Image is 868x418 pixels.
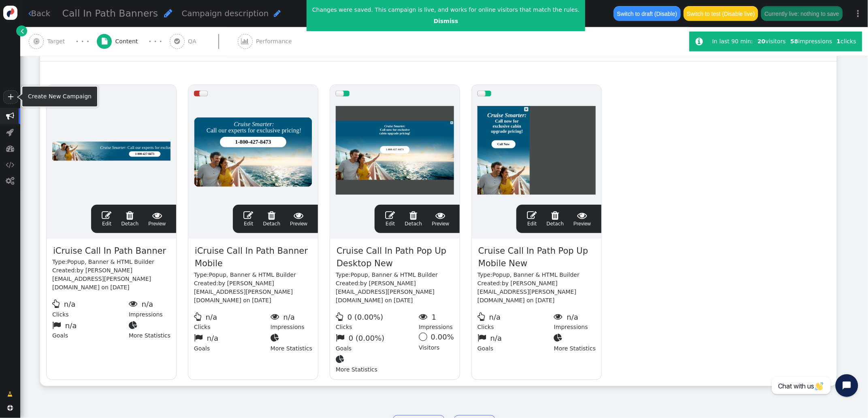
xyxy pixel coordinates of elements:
[194,280,293,303] span: by [PERSON_NAME][EMAIL_ADDRESS][PERSON_NAME][DOMAIN_NAME] on [DATE]
[194,271,312,279] div: Type:
[52,244,167,258] span: iCruise Call In Path Banner
[478,271,596,279] div: Type:
[546,210,564,227] span: Detach
[174,38,180,45] span: 
[129,299,140,308] span: 
[3,6,17,20] img: logo-icon.svg
[419,331,454,353] div: Visitors
[546,210,564,227] a: Detach
[241,38,249,45] span: 
[758,38,766,45] b: 20
[405,210,422,220] span: 
[148,210,166,227] span: Preview
[546,210,564,220] span: 
[52,319,129,340] div: Goals
[256,37,295,46] span: Performance
[65,321,77,330] span: n/a
[129,321,140,329] span: 
[207,334,219,342] span: n/a
[554,312,565,321] span: 
[791,38,798,45] b: 58
[351,272,438,278] span: Popup, Banner & HTML Builder
[121,210,139,220] span: 
[142,300,154,308] span: n/a
[170,27,238,56] a:  QA
[52,258,171,266] div: Type:
[574,210,591,220] span: 
[206,313,218,321] span: n/a
[271,331,312,353] div: More Statistics
[336,312,345,321] span: 
[129,319,171,340] div: More Statistics
[243,210,253,227] a: Edit
[29,27,97,56] a:  Target · · ·
[478,310,554,332] div: Clicks
[6,144,14,153] span: 
[21,27,24,35] span: 
[290,210,307,227] a: Preview
[684,6,759,21] button: Switch to test (Disable live)
[3,90,18,104] a: +
[336,331,419,353] div: Goals
[263,210,280,220] span: 
[478,280,576,303] span: by [PERSON_NAME][EMAIL_ADDRESS][PERSON_NAME][DOMAIN_NAME] on [DATE]
[837,38,856,45] span: clicks
[263,210,280,227] span: Detach
[194,312,204,321] span: 
[349,334,385,342] span: 0 (0.00%)
[284,313,295,321] span: n/a
[348,313,384,321] span: 0 (0.00%)
[849,2,868,25] a: ⋮
[52,297,129,319] div: Clicks
[102,38,107,45] span: 
[385,210,395,220] span: 
[148,210,166,220] span: 
[52,267,151,291] span: by [PERSON_NAME][EMAIL_ADDRESS][PERSON_NAME][DOMAIN_NAME] on [DATE]
[478,312,487,321] span: 
[271,312,282,321] span: 
[194,279,312,305] div: Created:
[188,37,200,46] span: QA
[6,177,15,185] span: 
[336,333,347,342] span: 
[385,210,395,227] a: Edit
[491,334,502,342] span: n/a
[263,210,280,227] a: Detach
[6,112,14,120] span: 
[336,279,454,305] div: Created:
[478,244,596,271] span: Cruise Call In Path Pop Up Mobile New
[64,300,76,308] span: n/a
[2,387,19,401] a: 
[115,37,141,46] span: Content
[432,210,449,227] a: Preview
[419,312,430,321] span: 
[76,36,89,47] div: · · ·
[574,210,591,227] a: Preview
[182,9,269,18] span: Campaign description
[527,210,537,227] a: Edit
[336,353,419,374] div: More Statistics
[7,405,13,411] span: 
[194,244,312,271] span: iCruise Call In Path Banner Mobile
[432,210,449,227] span: Preview
[194,331,271,353] div: Goals
[712,37,755,46] div: In last 90 min:
[28,9,31,17] span: 
[478,333,488,342] span: 
[478,279,596,305] div: Created:
[28,92,92,101] div: Create New Campaign
[238,27,310,56] a:  Performance
[554,333,565,342] span: 
[274,9,281,17] span: 
[290,210,307,227] span: Preview
[432,210,449,220] span: 
[431,333,454,341] span: 0.00%
[52,266,171,292] div: Created:
[271,310,312,332] div: Impressions
[336,355,347,363] span: 
[837,38,841,45] b: 1
[405,210,422,227] span: Detach
[67,259,154,265] span: Popup, Banner & HTML Builder
[478,331,554,353] div: Goals
[47,37,68,46] span: Target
